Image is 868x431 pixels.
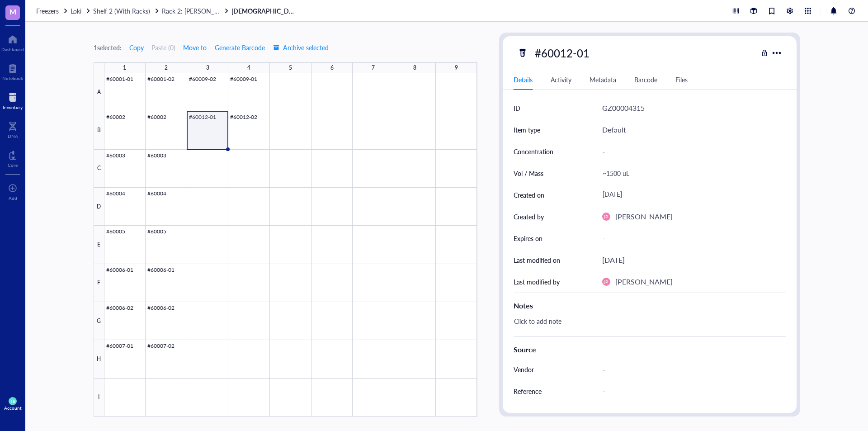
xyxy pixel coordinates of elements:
[599,403,782,422] div: -
[599,382,782,401] div: -
[514,344,786,355] div: Source
[514,277,560,287] div: Last modified by
[36,7,69,15] a: Freezers
[129,40,144,55] button: Copy
[1,32,24,52] a: Dashboard
[94,43,122,52] div: 1 selected:
[206,62,209,74] div: 3
[599,360,782,379] div: -
[183,40,207,55] button: Move to
[514,386,542,396] div: Reference
[675,75,688,85] div: Files
[94,111,104,149] div: B
[599,230,782,246] div: -
[36,6,59,15] span: Freezers
[215,44,265,51] span: Generate Barcode
[9,6,16,17] span: M
[94,226,104,264] div: E
[599,187,782,203] div: [DATE]
[330,62,334,74] div: 6
[514,75,533,85] div: Details
[94,150,104,188] div: C
[273,40,329,55] button: Archive selected
[4,405,22,411] div: Account
[551,75,571,85] div: Activity
[514,212,544,222] div: Created by
[3,90,23,110] a: Inventory
[604,214,608,219] span: JP
[93,7,230,15] a: Shelf 2 (With Racks)Rack 2: [PERSON_NAME]/[PERSON_NAME] Lab (EPICenter)
[615,276,673,288] div: [PERSON_NAME]
[413,62,416,74] div: 8
[289,62,292,74] div: 5
[94,73,104,111] div: A
[510,315,782,336] div: Click to add note
[129,44,144,51] span: Copy
[93,6,150,15] span: Shelf 2 (With Racks)
[514,190,544,200] div: Created on
[514,300,786,311] div: Notes
[2,61,23,81] a: Notebook
[214,40,265,55] button: Generate Barcode
[94,188,104,226] div: D
[123,62,126,74] div: 1
[372,62,375,74] div: 7
[165,62,168,74] div: 2
[94,379,104,417] div: I
[599,164,782,183] div: ~1500 uL
[8,133,18,139] div: DNA
[531,43,594,62] div: #60012-01
[151,40,175,55] button: Paste (0)
[247,62,250,74] div: 4
[162,6,332,15] span: Rack 2: [PERSON_NAME]/[PERSON_NAME] Lab (EPICenter)
[3,104,23,110] div: Inventory
[602,102,645,114] div: GZ00004315
[94,302,104,340] div: G
[514,365,534,374] div: Vendor
[514,168,543,178] div: Vol / Mass
[514,233,542,243] div: Expires on
[231,7,299,15] a: [DEMOGRAPHIC_DATA] [MEDICAL_DATA]
[94,264,104,302] div: F
[514,147,553,156] div: Concentration
[514,103,520,113] div: ID
[8,162,18,168] div: Core
[71,6,81,15] span: Loki
[8,119,18,139] a: DNA
[71,7,91,15] a: Loki
[514,125,540,135] div: Item type
[615,211,673,223] div: [PERSON_NAME]
[514,255,560,265] div: Last modified on
[2,76,23,81] div: Notebook
[599,142,782,161] div: -
[273,44,329,51] span: Archive selected
[10,398,15,404] span: TB
[455,62,458,74] div: 9
[590,75,616,85] div: Metadata
[94,340,104,378] div: H
[602,254,625,266] div: [DATE]
[634,75,657,85] div: Barcode
[8,148,18,168] a: Core
[602,124,626,136] div: Default
[604,279,608,284] span: JP
[9,195,17,201] div: Add
[183,44,207,51] span: Move to
[1,47,24,52] div: Dashboard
